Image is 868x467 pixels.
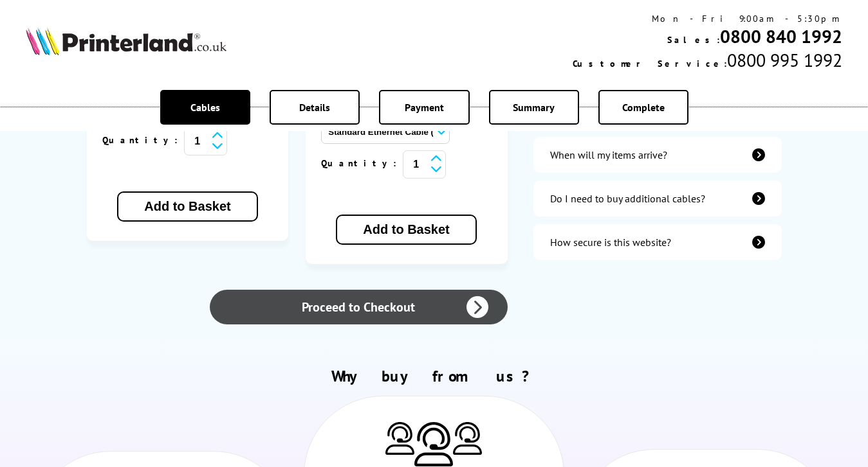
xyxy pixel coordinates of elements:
[513,101,555,114] span: Summary
[533,137,782,173] a: items-arrive
[385,422,414,455] img: Printer Experts
[414,422,453,466] img: Printer Experts
[550,192,705,205] div: Do I need to buy additional cables?
[550,236,671,249] div: How secure is this website?
[667,34,720,46] span: Sales:
[453,422,482,455] img: Printer Experts
[26,27,226,55] img: Printerland Logo
[210,290,507,324] a: Proceed to Checkout
[720,24,842,48] a: 0800 840 1992
[573,13,842,24] div: Mon - Fri 9:00am - 5:30pm
[321,157,403,169] span: Quantity:
[405,101,444,114] span: Payment
[190,101,220,114] span: Cables
[26,366,842,386] h2: Why buy from us?
[727,48,842,72] span: 0800 995 1992
[533,181,782,216] a: additional-cables
[102,134,184,146] span: Quantity:
[622,101,665,114] span: Complete
[299,101,330,114] span: Details
[117,191,257,222] button: Add to Basket
[336,215,476,245] button: Add to Basket
[573,58,727,69] span: Customer Service:
[550,148,667,161] div: When will my items arrive?
[533,224,782,260] a: secure-website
